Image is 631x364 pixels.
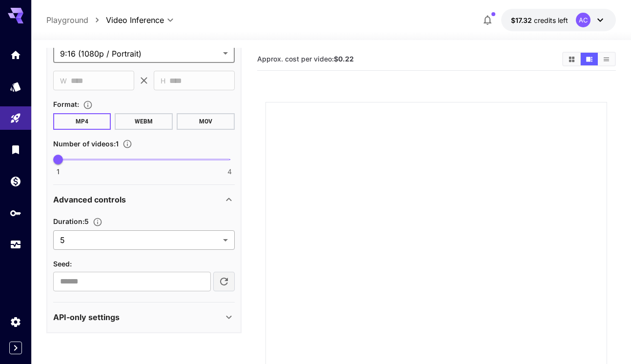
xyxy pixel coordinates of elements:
span: 9:16 (1080p / Portrait) [60,48,219,60]
span: Approx. cost per video: [257,55,354,63]
div: $17.31941 [511,15,568,25]
span: 4 [227,167,232,177]
button: Specify how many videos to generate in a single request. Each video generation will be charged se... [119,139,136,149]
button: WEBM [115,113,173,130]
div: Show videos in grid viewShow videos in video viewShow videos in list view [562,52,616,66]
button: Set the number of duration [89,217,106,227]
div: Usage [10,239,21,251]
button: MP4 [53,113,111,130]
button: $17.31941AC [501,9,616,31]
span: $17.32 [511,16,534,24]
div: Advanced controls [53,188,235,211]
div: AC [576,13,590,27]
button: Show videos in video view [581,53,598,65]
button: Expand sidebar [9,342,22,354]
div: Wallet [10,175,21,187]
nav: breadcrumb [46,14,106,26]
a: Playground [46,14,88,26]
span: credits left [534,16,568,24]
button: Show videos in list view [598,53,615,65]
span: 1 [57,167,60,177]
button: Choose the file format for the output video. [79,100,97,110]
button: Show videos in grid view [563,53,580,65]
button: MOV [177,113,235,130]
div: Settings [10,316,21,328]
span: Video Inference [106,14,164,26]
span: Number of videos : 1 [53,140,119,148]
div: Library [10,143,21,156]
b: $0.22 [334,55,354,63]
span: 5 [60,234,219,246]
div: API-only settings [53,305,235,329]
div: Home [10,49,21,61]
span: W [60,75,67,86]
span: Format : [53,100,79,108]
span: Seed : [53,260,72,268]
p: API-only settings [53,311,120,323]
div: API Keys [10,207,21,219]
span: Duration : 5 [53,217,89,225]
div: Models [10,81,21,93]
div: Playground [10,112,21,124]
p: Advanced controls [53,194,126,205]
span: H [161,75,165,86]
